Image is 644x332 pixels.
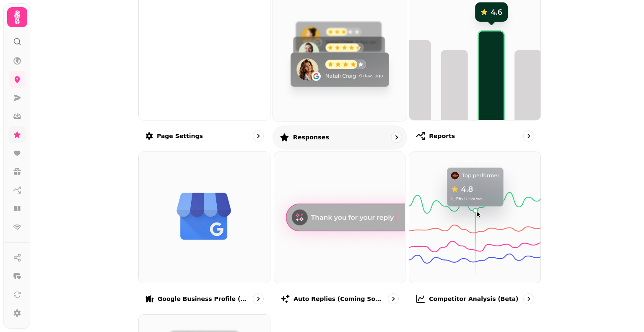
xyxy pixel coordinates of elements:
[254,295,262,303] svg: go to
[254,132,262,140] svg: go to
[293,295,384,303] p: Auto replies (Coming soon)
[139,152,270,283] img: Google Business Profile (Beta)
[409,152,541,311] a: Competitor analysis (Beta)Competitor analysis (Beta)
[157,132,203,140] p: Page settings
[293,133,329,141] p: Responses
[525,132,533,140] svg: go to
[392,133,400,141] svg: go to
[274,152,406,311] a: Auto replies (Coming soon)Auto replies (Coming soon)
[429,132,455,140] p: Reports
[409,152,540,283] img: Competitor analysis (Beta)
[158,295,249,303] p: Google Business Profile (Beta)
[429,295,518,303] p: Competitor analysis (Beta)
[155,27,253,81] img: How did we do at Vino.Vita today?
[138,152,270,311] a: Google Business Profile (Beta)Google Business Profile (Beta)
[525,295,533,303] svg: go to
[274,152,405,283] img: Auto replies (Coming soon)
[389,295,397,303] svg: go to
